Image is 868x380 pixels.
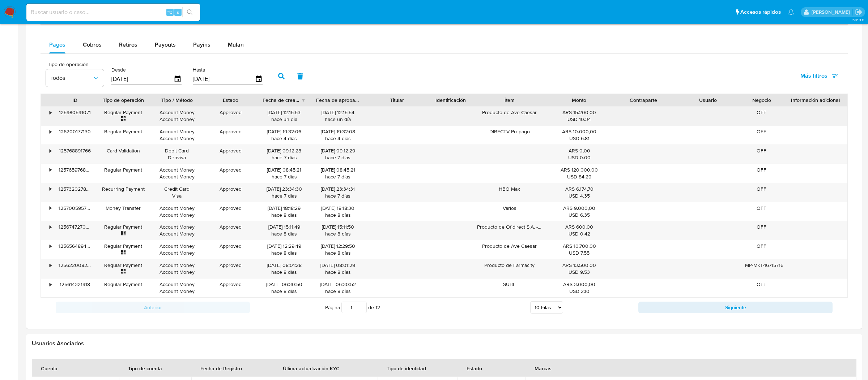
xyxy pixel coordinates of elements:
[812,9,852,16] p: eric.malcangi@mercadolibre.com
[740,8,781,16] span: Accesos rápidos
[177,9,179,16] span: s
[182,7,197,17] button: search-icon
[855,8,863,16] a: Salir
[852,17,864,23] span: 3.160.0
[32,340,856,347] h2: Usuarios Asociados
[788,9,794,15] a: Notificaciones
[26,8,200,17] input: Buscar usuario o caso...
[167,9,173,16] span: ⌥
